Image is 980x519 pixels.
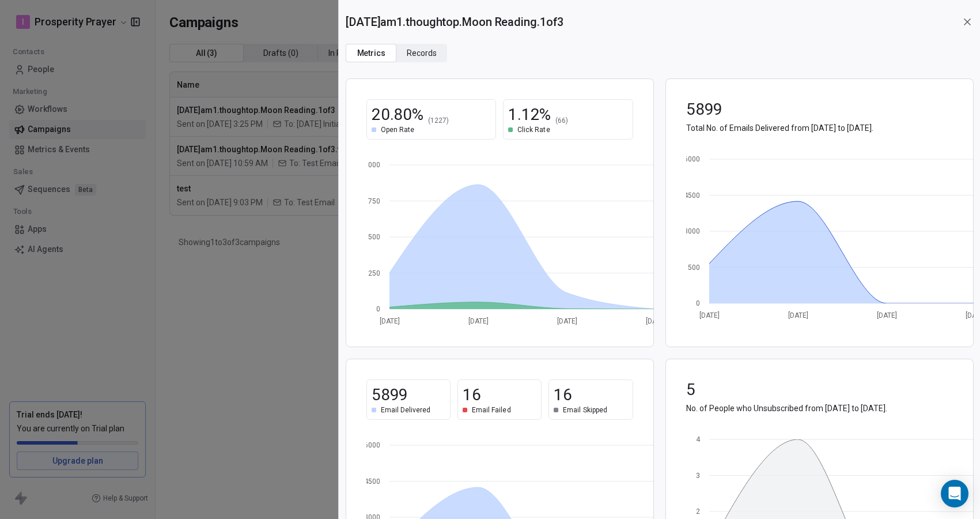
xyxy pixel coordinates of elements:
tspan: 6000 [364,441,380,449]
span: 16 [554,385,572,405]
span: 5 [686,379,695,400]
span: 5899 [686,99,722,120]
span: Records [407,47,437,59]
tspan: 4500 [364,477,380,486]
span: Email Delivered [381,405,430,415]
tspan: [DATE] [646,317,666,325]
tspan: 4500 [684,191,700,200]
tspan: [DATE] [468,317,489,325]
span: Metrics [357,47,385,59]
span: (1227) [428,116,449,125]
tspan: 1500 [684,264,700,272]
tspan: 1000 [364,161,380,169]
span: 5899 [372,385,408,405]
tspan: 3000 [684,227,700,235]
p: Total No. of Emails Delivered from [DATE] to [DATE]. [686,122,953,134]
tspan: 0 [376,305,380,313]
span: 16 [463,385,481,405]
tspan: [DATE] [380,317,400,325]
span: Click Rate [517,125,550,134]
tspan: 2 [696,507,700,516]
tspan: 250 [368,269,380,277]
tspan: [DATE] [699,311,719,319]
span: Open Rate [381,125,414,134]
tspan: [DATE] [788,311,808,319]
tspan: 750 [368,197,380,205]
span: [DATE]am1.thoughtop.Moon Reading.1of3 [346,14,563,30]
tspan: 4 [696,435,701,443]
div: Open Intercom Messenger [941,480,968,507]
span: Email Failed [472,405,510,415]
tspan: [DATE] [557,317,577,325]
p: No. of People who Unsubscribed from [DATE] to [DATE]. [686,403,953,414]
tspan: 500 [368,233,380,241]
span: 20.80% [372,104,423,125]
tspan: [DATE] [876,311,896,319]
span: 1.12% [508,104,551,125]
span: Email Skipped [563,405,607,415]
tspan: 0 [696,299,700,307]
span: (66) [555,116,568,125]
tspan: 6000 [684,155,700,163]
tspan: 3 [696,472,700,480]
